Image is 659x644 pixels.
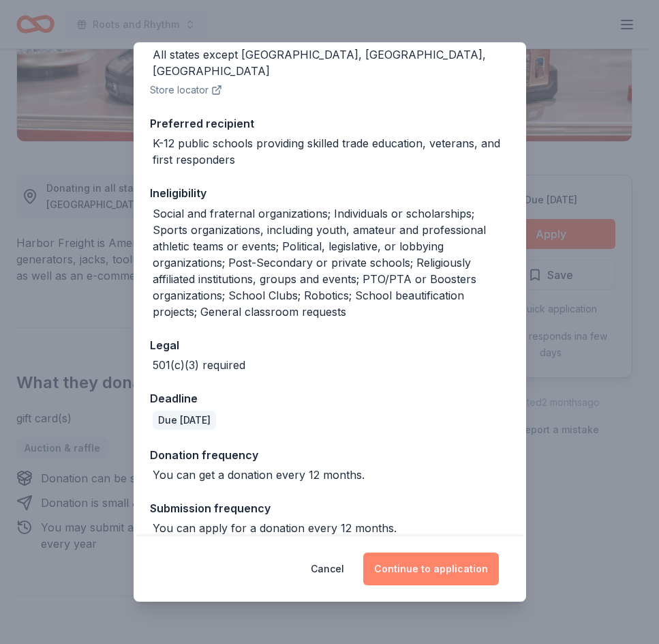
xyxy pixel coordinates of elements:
[150,390,510,407] div: Deadline
[150,336,510,354] div: Legal
[153,411,216,430] div: Due [DATE]
[153,46,510,79] div: All states except [GEOGRAPHIC_DATA], [GEOGRAPHIC_DATA], [GEOGRAPHIC_DATA]
[150,184,510,202] div: Ineligibility
[150,115,510,132] div: Preferred recipient
[153,357,245,373] div: 501(c)(3) required
[311,553,344,585] button: Cancel
[150,499,510,517] div: Submission frequency
[150,82,222,98] button: Store locator
[153,135,510,168] div: K-12 public schools providing skilled trade education, veterans, and first responders
[150,446,510,464] div: Donation frequency
[153,467,365,483] div: You can get a donation every 12 months.
[363,553,499,585] button: Continue to application
[153,205,510,320] div: Social and fraternal organizations; Individuals or scholarships; Sports organizations, including ...
[153,520,397,536] div: You can apply for a donation every 12 months.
